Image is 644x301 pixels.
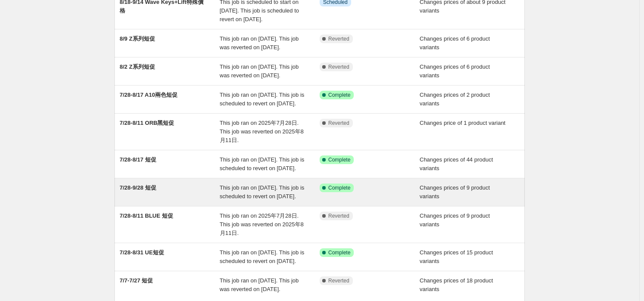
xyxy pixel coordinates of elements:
[420,156,493,171] span: Changes prices of 44 product variants
[420,249,493,264] span: Changes prices of 15 product variants
[328,92,350,98] span: Complete
[328,63,349,70] span: Reverted
[420,277,493,292] span: Changes prices of 18 product variants
[220,156,305,171] span: This job ran on [DATE]. This job is scheduled to revert on [DATE].
[420,63,490,79] span: Changes prices of 6 product variants
[220,212,304,236] span: This job ran on 2025年7月28日. This job was reverted on 2025年8月11日.
[420,35,490,51] span: Changes prices of 6 product variants
[220,184,305,200] span: This job ran on [DATE]. This job is scheduled to revert on [DATE].
[220,120,304,143] span: This job ran on 2025年7月28日. This job was reverted on 2025年8月11日.
[220,92,305,107] span: This job ran on [DATE]. This job is scheduled to revert on [DATE].
[220,249,305,264] span: This job ran on [DATE]. This job is scheduled to revert on [DATE].
[120,92,178,98] span: 7/28-8/17 A10兩色短促
[120,249,164,256] span: 7/28-8/31 UE短促
[420,184,490,200] span: Changes prices of 9 product variants
[120,212,173,219] span: 7/28-8/11 BLUE 短促
[328,212,349,219] span: Reverted
[120,184,156,191] span: 7/28-9/28 短促
[328,35,349,42] span: Reverted
[328,249,350,256] span: Complete
[220,277,299,292] span: This job ran on [DATE]. This job was reverted on [DATE].
[120,156,156,163] span: 7/28-8/17 短促
[420,92,490,107] span: Changes prices of 2 product variants
[120,120,174,126] span: 7/28-8/11 ORB黑短促
[328,120,349,127] span: Reverted
[220,35,299,51] span: This job ran on [DATE]. This job was reverted on [DATE].
[328,156,350,163] span: Complete
[120,277,153,284] span: 7/7-7/27 短促
[420,212,490,228] span: Changes prices of 9 product variants
[328,184,350,191] span: Complete
[220,63,299,79] span: This job ran on [DATE]. This job was reverted on [DATE].
[328,277,349,284] span: Reverted
[420,120,506,126] span: Changes price of 1 product variant
[120,63,155,70] span: 8/2 Z系列短促
[120,35,155,42] span: 8/9 Z系列短促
